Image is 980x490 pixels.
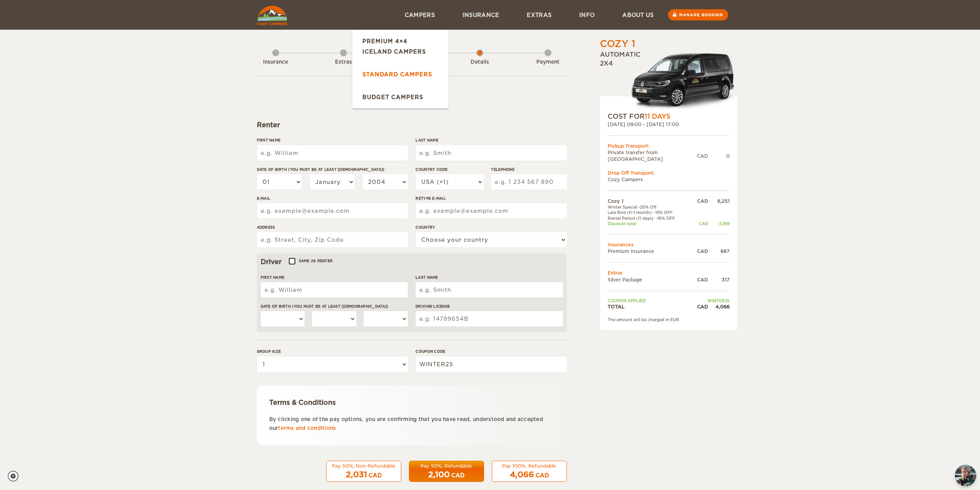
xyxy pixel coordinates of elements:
[257,167,408,172] label: Date of birth (You must be at least [DEMOGRAPHIC_DATA])
[415,224,566,230] label: Country
[257,195,408,201] label: E-mail
[257,224,408,230] label: Address
[690,276,708,283] div: CAD
[261,282,408,298] input: e.g. William
[415,311,563,327] input: e.g. 14789654B
[415,167,483,172] label: Country Code
[608,216,690,221] td: Rental Period (11 days): -16% OFF
[708,248,730,254] div: 687
[415,349,566,354] label: Coupon code
[600,51,737,111] div: Automatic 2x4
[257,145,408,161] input: e.g. William
[690,248,708,254] div: CAD
[608,276,690,283] td: Silver Package
[527,59,569,66] div: Payment
[451,471,464,479] div: CAD
[269,398,554,407] div: Terms & Conditions
[668,9,728,20] a: Manage booking
[608,241,730,248] td: Insurances
[697,153,708,159] div: CAD
[352,30,449,63] a: Premium 4×4 Iceland Campers
[608,210,690,215] td: Late Bird (0-1 month): -15% OFF
[257,137,408,143] label: First Name
[708,303,730,310] div: 4,066
[257,349,408,354] label: Group size
[690,303,708,310] div: CAD
[608,317,730,322] div: The amount will be charged in EUR
[690,298,730,303] td: WINTER25
[322,59,365,66] div: Extras
[261,257,563,266] div: Driver
[608,248,690,254] td: Premium Insurance
[269,415,554,433] p: By clicking one of the pay options, you are confirming that you have read, understood and accepte...
[608,269,730,276] td: Extras
[352,86,449,108] a: Budget Campers
[257,6,287,25] img: Cozy Campers
[326,461,401,482] button: Pay 50%, Non-Refundable 2,031 CAD
[608,170,730,176] div: Drop Off Transport:
[608,204,690,210] td: Winter Special -20% Off
[536,471,549,479] div: CAD
[257,232,408,248] input: e.g. Street, City, Zip Code
[608,198,690,204] td: Cozy 1
[608,303,690,310] td: TOTAL
[708,276,730,283] div: 317
[415,137,566,143] label: Last Name
[415,195,566,201] label: Retype E-mail
[346,470,367,479] span: 2,031
[608,149,697,162] td: Private transfer from [GEOGRAPHIC_DATA]
[690,198,708,204] div: CAD
[708,198,730,204] div: 6,251
[415,282,563,298] input: e.g. Smith
[415,203,566,219] input: e.g. example@example.com
[510,470,534,479] span: 4,066
[955,465,976,486] button: chat-button
[608,298,690,303] td: Coupon applied
[631,53,737,112] img: Volkswagen-Caddy-MaxiCrew_.png
[608,143,730,149] div: Pickup Transport:
[278,425,336,431] a: terms and conditions
[414,463,479,469] div: Pay 50%, Refundable
[600,37,635,51] div: Cozy 1
[261,303,408,309] label: Date of birth (You must be at least [DEMOGRAPHIC_DATA])
[428,470,450,479] span: 2,100
[415,303,563,309] label: Driving License
[497,463,562,469] div: Pay 100%, Refundable
[415,145,566,161] input: e.g. Smith
[261,274,408,280] label: First Name
[415,274,563,280] label: Last Name
[608,221,690,226] td: Discount total
[369,471,382,479] div: CAD
[690,221,708,226] div: CAD
[491,174,566,190] input: e.g. 1 234 567 890
[257,120,567,130] div: Renter
[491,167,566,172] label: Telephone
[352,63,449,86] a: Standard Campers
[955,465,976,486] img: Freyja at Cozy Campers
[331,463,396,469] div: Pay 50%, Non-Refundable
[708,153,730,159] div: 0
[492,461,567,482] button: Pay 100%, Refundable 4,066 CAD
[409,461,484,482] button: Pay 50%, Refundable 2,100 CAD
[608,112,730,121] div: COST FOR
[608,121,730,128] div: [DATE] 09:00 - [DATE] 17:00
[255,59,297,66] div: Insurance
[645,113,670,120] span: 11 Days
[289,257,333,264] label: Same as renter
[8,471,23,482] a: Cookie settings
[289,259,294,264] input: Same as renter
[459,59,501,66] div: Details
[608,176,730,183] td: Cozy Campers
[257,203,408,219] input: e.g. example@example.com
[708,221,730,226] div: -3,189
